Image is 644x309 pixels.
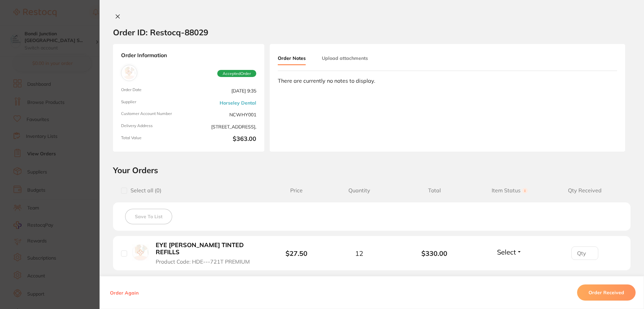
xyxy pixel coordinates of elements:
span: Qty Received [547,187,622,194]
span: 12 [355,249,363,257]
button: Order Received [577,284,636,301]
span: Total [397,187,472,194]
button: Order Again [108,289,141,296]
span: Select [497,248,516,256]
span: Delivery Address [121,123,186,130]
strong: Order Information [121,52,256,60]
input: Qty [571,246,598,260]
b: $363.00 [191,136,256,144]
span: Product Code: HDE---721T PREMIUM [156,259,250,265]
span: Quantity [321,187,397,194]
span: Accepted Order [217,70,256,77]
span: NCWHY001 [191,111,256,118]
span: Total Value [121,136,186,144]
span: Order Date [121,87,186,94]
b: $27.50 [286,249,307,258]
button: Save To List [125,209,172,224]
img: Horseley Dental [123,67,136,79]
h2: Order ID: Restocq- 88029 [113,27,208,37]
span: [DATE] 9:35 [191,87,256,94]
span: Select all ( 0 ) [127,187,161,194]
button: Select [495,248,524,256]
span: Supplier [121,100,186,106]
img: EYE SHEILDS TINTED REFILLS [132,244,149,261]
button: Upload attachments [322,52,368,64]
b: $330.00 [397,249,472,257]
span: Customer Account Number [121,111,186,118]
a: Horseley Dental [220,100,256,106]
h2: Your Orders [113,165,631,175]
span: Item Status [472,187,547,194]
button: Order Notes [278,52,306,65]
span: Price [271,187,321,194]
span: [STREET_ADDRESS], [191,123,256,130]
b: EYE [PERSON_NAME] TINTED REFILLS [156,242,260,256]
button: EYE [PERSON_NAME] TINTED REFILLS Product Code: HDE---721T PREMIUM [154,241,262,265]
div: There are currently no notes to display. [278,78,617,84]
